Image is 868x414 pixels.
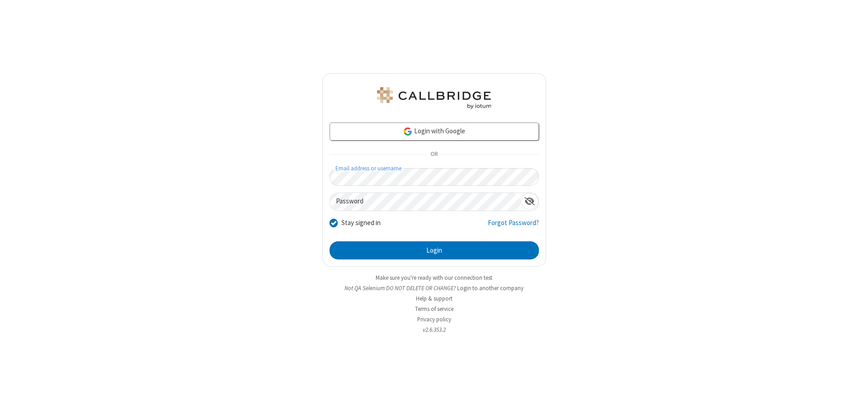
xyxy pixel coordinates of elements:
input: Password [330,193,521,211]
a: Terms of service [415,305,453,313]
label: Stay signed in [341,218,381,228]
a: Privacy policy [417,315,451,323]
img: QA Selenium DO NOT DELETE OR CHANGE [375,87,493,109]
a: Login with Google [330,122,539,141]
a: Help & support [416,295,453,302]
li: Not QA Selenium DO NOT DELETE OR CHANGE? [322,284,546,292]
span: OR [427,148,441,161]
img: google-icon.png [403,127,413,136]
a: Make sure you're ready with our connection test [376,274,492,282]
button: Login to another company [457,284,524,292]
input: Email address or username [330,168,539,186]
a: Forgot Password? [488,218,539,235]
li: v2.6.353.2 [322,325,546,334]
div: Show password [521,193,538,210]
button: Login [330,241,539,259]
